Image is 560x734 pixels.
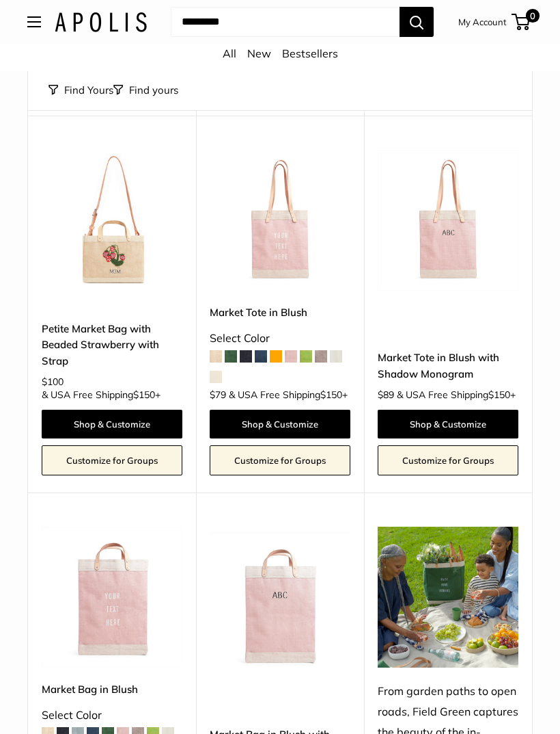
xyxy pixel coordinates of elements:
img: Market Bag in Blush with Shadow Monogram [210,527,350,668]
a: Market Tote in Blush with Shadow MonogramMarket Tote in Blush with Shadow Monogram [378,150,518,291]
a: Petite Market Bag with Beaded Strawberry with Strap [42,321,182,369]
a: Shop & Customize [42,410,182,438]
span: & USA Free Shipping + [229,390,348,399]
button: Filter collection [113,81,178,100]
a: Bestsellers [282,47,338,60]
span: $89 [378,389,394,401]
button: Open menu [27,16,41,27]
span: $150 [320,389,342,401]
span: $150 [488,389,510,401]
a: Shop & Customize [210,410,350,438]
a: New [247,47,271,60]
a: Customize for Groups [42,445,182,475]
a: My Account [458,14,507,30]
span: $79 [210,389,226,401]
a: Market Tote in Blush with Shadow Monogram [378,350,518,382]
span: & USA Free Shipping + [42,390,160,399]
a: 0 [513,14,530,30]
a: Customize for Groups [378,445,518,475]
span: & USA Free Shipping + [397,390,516,399]
a: Market Bag in Blush [42,681,182,697]
a: Shop & Customize [378,410,518,438]
img: Apolis [55,12,147,32]
span: 0 [526,9,540,23]
span: $150 [133,389,155,401]
span: $100 [42,376,64,388]
a: Market Tote in BlushMarket Tote in Blush [210,150,350,291]
img: Petite Market Bag with Beaded Strawberry with Strap [42,150,182,291]
img: description_Our first Blush Market Bag [42,527,182,668]
div: Select Color [210,328,350,349]
button: Search [400,7,434,37]
button: Find Yours [48,81,113,100]
a: Market Bag in Blush with Shadow MonogramMarket Bag in Blush with Shadow Monogram [210,527,350,668]
div: Select Color [42,705,182,726]
a: Market Tote in Blush [210,304,350,320]
a: Petite Market Bag with Beaded Strawberry with StrapPetite Market Bag with Beaded Strawberry with ... [42,150,182,291]
a: All [223,47,236,60]
input: Search... [171,7,400,37]
a: description_Our first Blush Market BagMarket Bag in Blush [42,527,182,668]
img: From garden paths to open roads, Field Green captures the beauty of the in-between [378,527,518,668]
a: Customize for Groups [210,445,350,475]
img: Market Tote in Blush [210,150,350,291]
img: Market Tote in Blush with Shadow Monogram [378,150,518,291]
